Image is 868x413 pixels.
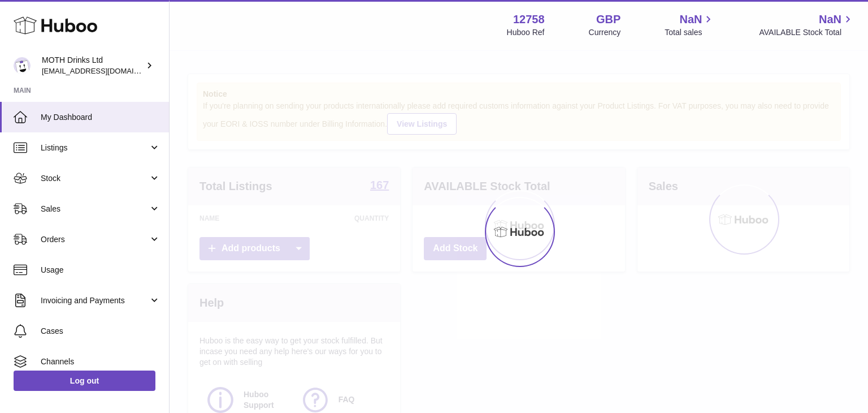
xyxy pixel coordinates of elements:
span: Stock [41,173,149,184]
span: AVAILABLE Stock Total [759,27,854,38]
span: Usage [41,265,160,276]
strong: 12758 [513,12,545,27]
span: NaN [679,12,702,27]
span: [EMAIL_ADDRESS][DOMAIN_NAME] [42,66,166,75]
span: Orders [41,234,149,245]
a: NaN Total sales [665,12,715,38]
div: Huboo Ref [507,27,545,38]
span: My Dashboard [41,112,160,123]
strong: GBP [596,12,620,27]
span: Channels [41,356,160,367]
a: NaN AVAILABLE Stock Total [759,12,854,38]
img: internalAdmin-12758@internal.huboo.com [14,57,31,74]
span: Sales [41,204,149,214]
div: MOTH Drinks Ltd [42,55,144,76]
span: Total sales [665,27,715,38]
span: Invoicing and Payments [41,295,149,306]
div: Currency [589,27,621,38]
a: Log out [14,371,155,391]
span: Listings [41,143,149,153]
span: NaN [819,12,841,27]
span: Cases [41,326,160,337]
